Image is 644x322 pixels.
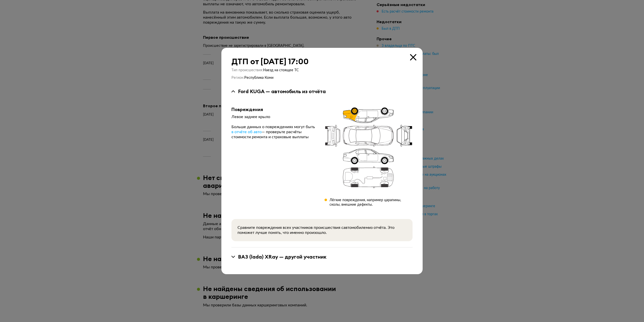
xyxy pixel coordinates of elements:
div: Больше данных о повреждениях могут быть — проверьте расчёты стоимости ремонта и страховые выплаты [231,124,316,139]
span: Республика Коми [244,76,273,80]
div: Повреждения [231,107,316,112]
div: Ford KUGA — автомобиль из отчёта [238,88,326,95]
div: ДТП от [DATE] 17:00 [231,57,413,66]
div: Сравните повреждения всех участников происшествия с автомобилем из отчёта. Это поможет лучше поня... [237,225,407,235]
span: Наезд на стоящее ТС [263,68,299,72]
div: Левое заднее крыло [231,114,316,119]
div: Регион : [231,76,413,80]
div: Лёгкие повреждения, например царапины, сколы, внешние дефекты. [330,198,413,207]
div: Тип происшествия : [231,68,413,73]
div: ВАЗ (lada) XRay — другой участник [238,254,327,260]
span: в отчёте об авто [231,130,262,134]
a: в отчёте об авто [231,129,262,134]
